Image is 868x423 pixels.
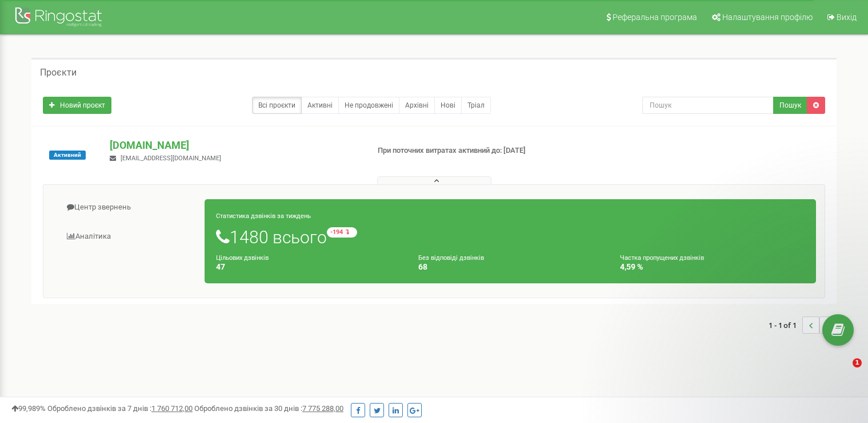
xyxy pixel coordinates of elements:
[216,227,805,247] h1: 1480 всього
[216,263,401,271] h4: 47
[11,404,46,413] span: 99,989%
[194,404,343,413] span: Оброблено дзвінків за 30 днів :
[301,97,339,114] a: Активні
[43,97,111,114] a: Новий проєкт
[52,193,205,222] a: Центр звернень
[49,151,86,160] span: Активний
[40,68,77,78] h5: Проєкти
[216,212,311,220] small: Статистика дзвінків за тиждень
[52,223,205,251] a: Аналiтика
[151,404,193,413] u: 1 760 712,00
[829,358,857,386] iframe: Intercom live chat
[302,404,343,413] u: 7 775 288,00
[620,263,805,271] h4: 4,59 %
[620,254,704,262] small: Частка пропущених дзвінків
[327,227,357,238] small: -194
[837,13,857,22] span: Вихід
[461,97,491,114] a: Тріал
[47,404,193,413] span: Оброблено дзвінків за 7 днів :
[399,97,435,114] a: Архівні
[434,97,462,114] a: Нові
[121,155,221,162] span: [EMAIL_ADDRESS][DOMAIN_NAME]
[418,263,603,271] h4: 68
[613,13,697,22] span: Реферальна програма
[216,254,269,262] small: Цільових дзвінків
[773,97,807,114] button: Пошук
[642,97,774,114] input: Пошук
[110,138,359,153] p: [DOMAIN_NAME]
[418,254,484,262] small: Без відповіді дзвінків
[338,97,399,114] a: Не продовжені
[378,145,561,156] p: При поточних витратах активний до: [DATE]
[252,97,302,114] a: Всі проєкти
[722,13,813,22] span: Налаштування профілю
[853,358,862,367] span: 1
